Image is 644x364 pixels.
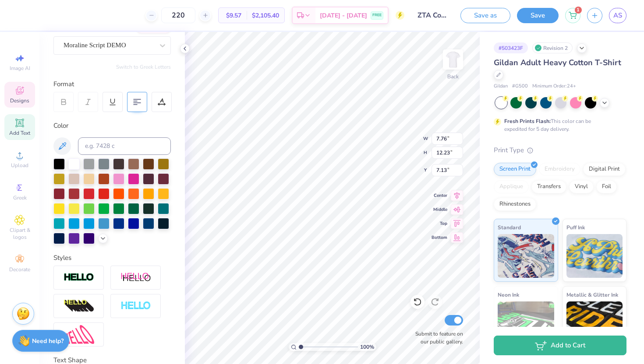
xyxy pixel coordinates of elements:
[498,234,554,278] img: Standard
[569,180,594,193] div: Vinyl
[432,234,447,241] span: Bottom
[532,42,573,53] div: Revision 2
[161,7,195,23] input: – –
[10,65,30,72] span: Image AI
[120,301,151,311] img: Negative Space
[566,290,618,299] span: Metallic & Glitter Ink
[252,11,279,20] span: $2,105.40
[64,273,94,283] img: Stroke
[4,227,35,241] span: Clipart & logos
[460,8,510,23] button: Save as
[120,272,151,283] img: Shadow
[498,223,521,232] span: Standard
[360,343,374,351] span: 100 %
[64,299,94,313] img: 3d Illusion
[498,290,519,299] span: Neon Ink
[11,162,28,169] span: Upload
[596,180,617,193] div: Foil
[64,325,94,344] img: Free Distort
[494,336,626,355] button: Add to Cart
[410,330,463,346] label: Submit to feature on our public gallery.
[444,51,462,68] img: Back
[532,83,576,90] span: Minimum Order: 24 +
[494,42,528,53] div: # 503423F
[372,12,382,18] span: FREE
[504,118,551,125] strong: Fresh Prints Flash:
[494,198,536,211] div: Rhinestones
[566,223,585,232] span: Puff Ink
[504,117,612,133] div: This color can be expedited for 5 day delivery.
[609,8,626,23] a: AS
[494,163,536,176] div: Screen Print
[320,11,367,20] span: [DATE] - [DATE]
[411,7,454,24] input: Untitled Design
[494,83,508,90] span: Gildan
[32,337,64,345] strong: Need help?
[566,301,623,345] img: Metallic & Glitter Ink
[116,63,171,70] button: Switch to Greek Letters
[53,79,172,89] div: Format
[539,163,580,176] div: Embroidery
[512,83,528,90] span: # G500
[78,137,171,155] input: e.g. 7428 c
[494,145,626,155] div: Print Type
[432,192,447,199] span: Center
[494,57,621,68] span: Gildan Adult Heavy Cotton T-Shirt
[432,220,447,227] span: Top
[531,180,566,193] div: Transfers
[447,73,459,80] div: Back
[224,11,241,20] span: $9.57
[10,97,29,104] span: Designs
[53,121,171,131] div: Color
[9,266,30,273] span: Decorate
[498,301,554,345] img: Neon Ink
[432,206,447,213] span: Middle
[613,10,622,21] span: AS
[575,7,582,14] span: 1
[9,129,30,136] span: Add Text
[566,234,623,278] img: Puff Ink
[13,194,27,201] span: Greek
[517,8,559,23] button: Save
[53,253,171,263] div: Styles
[494,180,529,193] div: Applique
[583,163,626,176] div: Digital Print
